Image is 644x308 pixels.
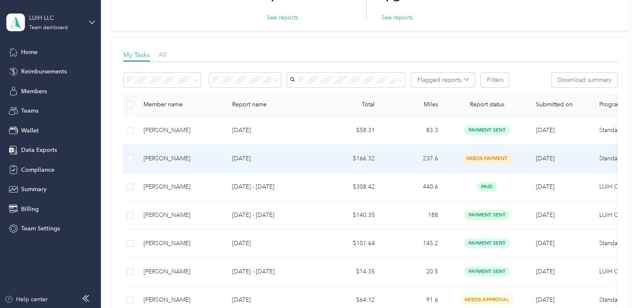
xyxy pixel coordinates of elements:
[464,238,510,248] span: payment sent
[318,116,382,145] td: $58.31
[536,155,555,162] span: [DATE]
[267,13,298,22] button: See reports
[382,230,445,258] td: 145.2
[21,87,47,96] span: Members
[143,101,219,108] div: Member name
[318,173,382,201] td: $308.42
[382,201,445,230] td: 188
[29,14,82,22] div: LUIH LLC
[382,145,445,173] td: 237.6
[318,145,382,173] td: $166.32
[464,125,510,135] span: payment sent
[232,295,311,305] p: [DATE]
[143,239,219,248] div: [PERSON_NAME]
[143,211,219,220] div: [PERSON_NAME]
[232,126,311,135] p: [DATE]
[29,25,68,30] div: Team dashboard
[318,258,382,286] td: $14.35
[21,126,39,135] span: Wallet
[529,93,593,116] th: Submitted on
[382,116,445,145] td: 83.3
[460,295,514,305] span: needs approval
[382,13,413,22] button: See reports
[21,224,60,233] span: Team Settings
[552,73,617,87] button: Download summary
[536,127,555,134] span: [DATE]
[318,230,382,258] td: $101.64
[21,205,39,213] span: Billing
[388,101,438,108] div: Miles
[143,154,219,163] div: [PERSON_NAME]
[137,93,225,116] th: Member name
[464,210,510,220] span: payment sent
[21,106,38,115] span: Teams
[21,146,57,154] span: Data Exports
[232,154,311,163] p: [DATE]
[143,182,219,192] div: [PERSON_NAME]
[597,261,644,308] iframe: Everlance-gr Chat Button Frame
[232,267,311,276] p: [DATE] - [DATE]
[411,73,475,87] button: Flagged reports
[225,93,318,116] th: Report name
[536,183,555,190] span: [DATE]
[481,73,509,87] button: Filters
[464,267,510,276] span: payment sent
[21,67,67,76] span: Reimbursements
[536,240,555,247] span: [DATE]
[21,165,54,174] span: Compliance
[318,201,382,230] td: $140.35
[382,173,445,201] td: 440.6
[123,51,150,59] span: My Tasks
[382,258,445,286] td: 20.5
[452,101,522,108] span: Report status
[536,268,555,275] span: [DATE]
[21,48,38,57] span: Home
[536,296,555,303] span: [DATE]
[143,295,219,305] div: [PERSON_NAME]
[477,182,497,192] span: paid
[21,185,46,194] span: Summary
[536,211,555,219] span: [DATE]
[462,154,512,163] span: needs payment
[232,211,311,220] p: [DATE] - [DATE]
[143,267,219,276] div: [PERSON_NAME]
[5,295,48,304] button: Help center
[232,182,311,192] p: [DATE] - [DATE]
[143,126,219,135] div: [PERSON_NAME]
[232,239,311,248] p: [DATE]
[325,101,375,108] div: Total
[159,51,167,59] span: All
